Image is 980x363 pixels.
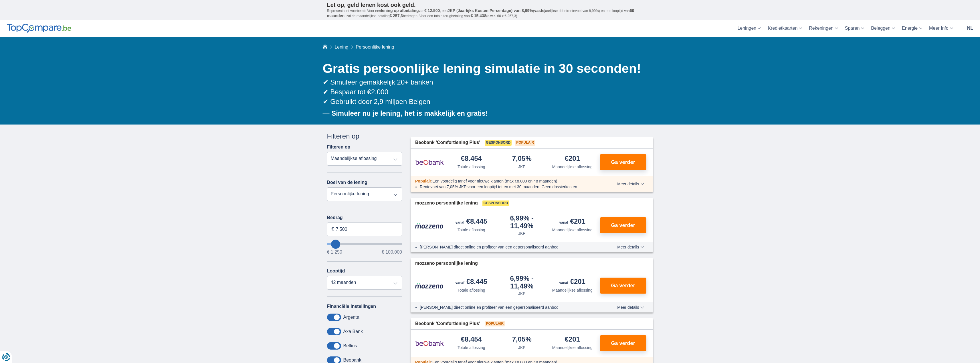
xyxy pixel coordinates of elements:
div: 7,05% [512,155,532,163]
label: Belfius [343,343,357,348]
b: — Simuleer nu je lening, het is makkelijk en gratis! [323,109,488,117]
button: Ga verder [600,154,646,170]
p: Let op, geld lenen kost ook geld. [327,1,653,8]
div: €201 [565,155,580,163]
div: Totale aflossing [458,164,485,170]
div: JKP [518,291,526,296]
img: product.pl.alt Beobank [415,155,444,169]
a: Beleggen [868,20,898,37]
span: Ga verder [611,341,635,346]
span: € 257,3 [389,13,403,18]
input: wantToBorrow [327,243,402,245]
p: Representatief voorbeeld: Voor een van , een ( jaarlijkse debetrentevoet van 8,99%) en een loopti... [327,8,653,19]
label: Beobank [343,358,361,363]
a: Rekeningen [805,20,841,37]
img: product.pl.alt Beobank [415,336,444,350]
div: Filteren op [327,131,402,141]
span: JKP (Jaarlijks Kosten Percentage) van 8,99% [448,8,533,13]
span: Populair [485,321,505,326]
a: Lening [334,45,348,49]
a: Sparen [842,20,868,37]
a: Meer Info [926,20,957,37]
span: mozzeno persoonlijke lening [415,200,478,206]
div: €201 [559,218,585,226]
div: JKP [518,230,526,236]
div: : [411,178,601,184]
span: lening op afbetaling [381,8,419,13]
div: Totale aflossing [458,227,485,233]
div: €201 [565,336,580,344]
button: Meer details [613,245,648,249]
span: Beobank 'Comfortlening Plus' [415,320,480,327]
span: € 12.500 [424,8,440,13]
span: € 15.438 [471,13,486,18]
span: Ga verder [611,223,635,228]
div: Maandelijkse aflossing [552,287,593,293]
span: Persoonlijke lening [356,45,394,49]
label: Bedrag [327,215,402,220]
div: Totale aflossing [458,287,485,293]
button: Ga verder [600,335,646,351]
span: € 1.250 [327,250,342,254]
div: 7,05% [512,336,532,344]
div: Maandelijkse aflossing [552,227,593,233]
span: 60 maanden [327,8,634,18]
div: Maandelijkse aflossing [552,345,593,350]
button: Ga verder [600,278,646,294]
button: Meer details [613,305,648,310]
span: Populair [515,140,535,146]
span: mozzeno persoonlijke lening [415,260,478,267]
span: Meer details [617,305,644,309]
a: Home [323,45,327,49]
a: Kredietkaarten [764,20,805,37]
span: € 100.000 [382,250,402,254]
label: Axa Bank [343,329,363,334]
span: Beobank 'Comfortlening Plus' [415,139,480,146]
a: Energie [898,20,926,37]
label: Argenta [343,315,359,320]
label: Filteren op [327,145,351,150]
h1: Gratis persoonlijke lening simulatie in 30 seconden! [323,60,653,77]
span: Populair [415,179,431,183]
span: Gesponsord [485,140,512,146]
span: € [332,226,334,232]
div: Maandelijkse aflossing [552,164,593,170]
a: Leningen [734,20,764,37]
span: Een voordelig tarief voor nieuwe klanten (max €8.000 en 48 maanden) [432,179,557,183]
div: €8.445 [456,278,487,286]
span: Ga verder [611,160,635,165]
div: €8.454 [461,336,482,344]
div: €201 [559,278,585,286]
div: 6,99% [499,275,545,290]
img: TopCompare [7,24,71,33]
span: Meer details [617,245,644,249]
span: vaste [534,8,545,13]
label: Financiële instellingen [327,304,376,309]
span: Meer details [617,182,644,186]
div: Totale aflossing [458,345,485,350]
label: Doel van de lening [327,180,367,185]
div: ✔ Simuleer gemakkelijk 20+ banken ✔ Bespaar tot €2.000 ✔ Gebruikt door 2,9 miljoen Belgen [323,77,653,107]
div: €8.454 [461,155,482,163]
label: Looptijd [327,268,345,274]
span: Gesponsord [482,200,509,206]
div: €8.445 [456,218,487,226]
li: Rentevoet van 7,05% JKP voor een looptijd tot en met 30 maanden; Geen dossierkosten [420,184,596,190]
a: nl [964,20,977,37]
li: [PERSON_NAME] direct online en profiteer van een gepersonaliseerd aanbod [420,304,596,310]
button: Meer details [613,182,648,186]
span: Ga verder [611,283,635,288]
div: JKP [518,164,526,170]
div: 6,99% [499,215,545,229]
img: product.pl.alt Mozzeno [415,282,444,289]
div: JKP [518,345,526,350]
button: Ga verder [600,217,646,233]
li: [PERSON_NAME] direct online en profiteer van een gepersonaliseerd aanbod [420,244,596,250]
img: product.pl.alt Mozzeno [415,222,444,229]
